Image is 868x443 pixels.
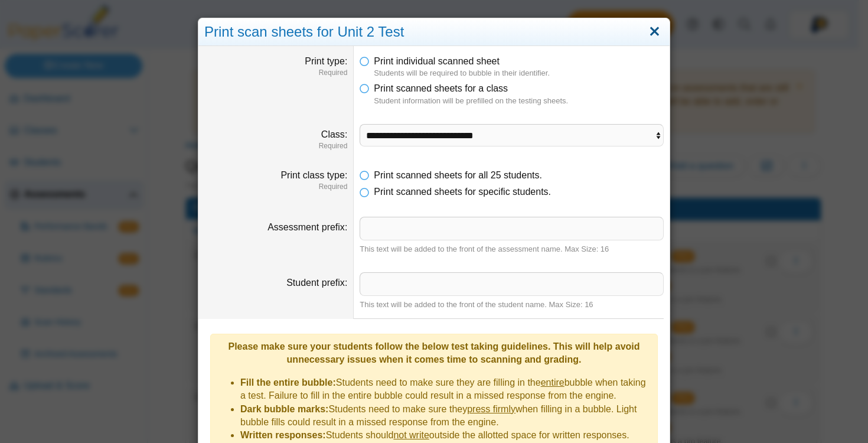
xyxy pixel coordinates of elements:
li: Students need to make sure they are filling in the bubble when taking a test. Failure to fill in ... [240,376,651,403]
b: Dark bubble marks: [240,404,328,414]
dfn: Student information will be prefilled on the testing sheets. [374,96,664,106]
span: Print scanned sheets for a class [374,83,508,93]
label: Print class type [280,170,347,180]
dfn: Required [204,68,347,78]
a: Close [645,22,664,42]
b: Written responses: [240,430,326,440]
div: This text will be added to the front of the student name. Max Size: 16 [360,299,664,310]
label: Assessment prefix [267,222,347,232]
span: Print scanned sheets for all 25 students. [374,170,542,180]
dfn: Students will be required to bubble in their identifier. [374,68,664,79]
label: Print type [305,56,347,66]
u: entire [541,377,564,387]
dfn: Required [204,182,347,192]
label: Student prefix [286,278,347,288]
b: Please make sure your students follow the below test taking guidelines. This will help avoid unne... [228,341,639,364]
li: Students need to make sure they when filling in a bubble. Light bubble fills could result in a mi... [240,403,651,429]
span: Print individual scanned sheet [374,56,500,66]
dfn: Required [204,141,347,151]
u: press firmly [467,404,515,414]
div: Print scan sheets for Unit 2 Test [198,18,670,46]
b: Fill the entire bubble: [240,377,336,387]
label: Class [321,129,347,139]
div: This text will be added to the front of the assessment name. Max Size: 16 [360,244,664,255]
span: Print scanned sheets for specific students. [374,187,551,197]
u: not write [393,430,429,440]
